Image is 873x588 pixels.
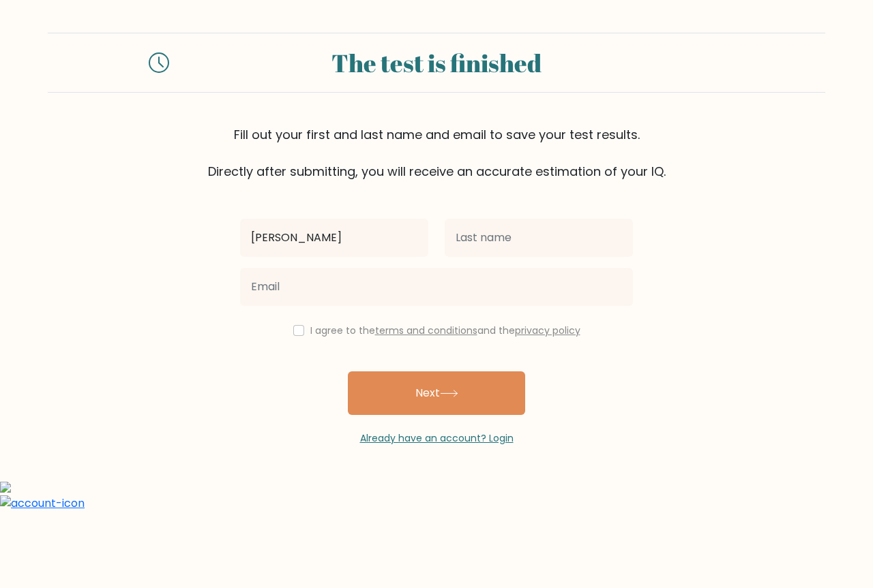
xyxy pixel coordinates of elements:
div: The test is finished [186,44,687,81]
label: I agree to the and the [310,324,580,337]
input: Last name [445,219,633,257]
a: terms and conditions [375,324,477,337]
a: Already have an account? Login [360,431,514,445]
input: Email [240,268,633,306]
a: privacy policy [515,324,580,337]
div: Fill out your first and last name and email to save your test results. Directly after submitting,... [48,125,825,181]
button: Next [348,371,525,415]
input: First name [240,219,428,257]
